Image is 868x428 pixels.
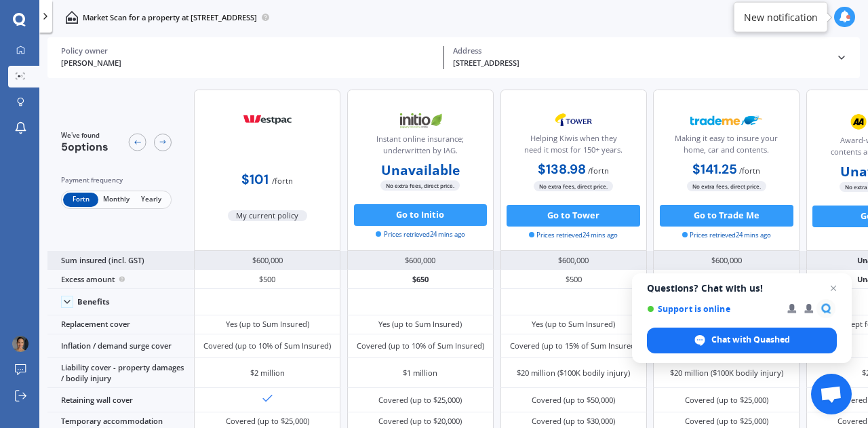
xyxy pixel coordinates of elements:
[529,231,618,240] span: Prices retrieved 24 mins ago
[500,251,647,270] div: $600,000
[378,319,462,330] div: Yes (up to Sum Insured)
[354,204,488,226] button: Go to Initio
[453,46,827,56] div: Address
[65,11,78,24] img: home-and-contents.b802091223b8502ef2dd.svg
[47,251,194,270] div: Sum insured (incl. GST)
[685,395,768,406] div: Covered (up to $25,000)
[61,131,108,140] span: We've found
[663,133,790,160] div: Making it easy to insure your home, car and contents.
[47,315,194,334] div: Replacement cover
[711,334,790,346] span: Chat with Quashed
[61,140,108,154] span: 5 options
[228,210,308,221] span: My current policy
[380,180,460,191] span: No extra fees, direct price.
[647,283,837,294] span: Questions? Chat with us!
[403,368,437,378] div: $1 million
[61,58,435,69] div: [PERSON_NAME]
[687,181,766,191] span: No extra fees, direct price.
[588,166,609,176] span: / fortn
[226,416,309,427] div: Covered (up to $25,000)
[347,251,494,270] div: $600,000
[670,368,783,378] div: $20 million ($100K bodily injury)
[744,10,818,24] div: New notification
[12,336,28,352] img: ACg8ocLr98u_NcOsZiZg-FTbOLht1JeTI3hDXkIHOq24FdVFx5JskBpJ=s96-c
[647,328,837,353] span: Chat with Quashed
[532,395,615,406] div: Covered (up to $50,000)
[98,193,134,207] span: Monthly
[653,251,800,270] div: $600,000
[682,231,771,240] span: Prices retrieved 24 mins ago
[384,107,456,134] img: Initio.webp
[739,166,760,176] span: / fortn
[357,134,484,161] div: Instant online insurance; underwritten by IAG.
[77,297,110,307] div: Benefits
[194,270,340,289] div: $500
[509,133,637,160] div: Helping Kiwis when they need it most for 150+ years.
[376,230,465,239] span: Prices retrieved 24 mins ago
[47,388,194,412] div: Retaining wall cover
[232,106,304,134] img: Wespac.png
[61,175,172,186] div: Payment frequency
[134,193,169,207] span: Yearly
[61,46,435,56] div: Policy owner
[685,416,768,427] div: Covered (up to $25,000)
[517,368,630,378] div: $20 million ($100K bodily injury)
[534,181,613,191] span: No extra fees, direct price.
[653,270,800,289] div: $500
[83,12,257,23] p: Market Scan for a property at [STREET_ADDRESS]
[453,58,827,69] div: [STREET_ADDRESS]
[194,251,340,270] div: $600,000
[378,416,462,427] div: Covered (up to $20,000)
[532,319,615,330] div: Yes (up to Sum Insured)
[510,341,637,351] div: Covered (up to 15% of Sum Insured)
[272,176,293,186] span: / fortn
[250,368,285,378] div: $2 million
[647,304,778,314] span: Support is online
[47,334,194,358] div: Inflation / demand surge cover
[226,319,309,330] div: Yes (up to Sum Insured)
[500,270,647,289] div: $500
[381,165,460,176] b: Unavailable
[357,341,484,351] div: Covered (up to 10% of Sum Insured)
[811,374,852,414] a: Open chat
[507,205,640,227] button: Go to Tower
[47,358,194,388] div: Liability cover - property damages / bodily injury
[692,161,737,178] b: $141.25
[538,161,586,178] b: $138.98
[532,416,615,427] div: Covered (up to $30,000)
[660,205,793,227] button: Go to Trade Me
[538,106,610,134] img: Tower.webp
[203,341,331,351] div: Covered (up to 10% of Sum Insured)
[347,270,494,289] div: $650
[378,395,462,406] div: Covered (up to $25,000)
[241,171,269,188] b: $101
[690,106,762,134] img: Trademe.webp
[63,193,98,207] span: Fortn
[47,270,194,289] div: Excess amount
